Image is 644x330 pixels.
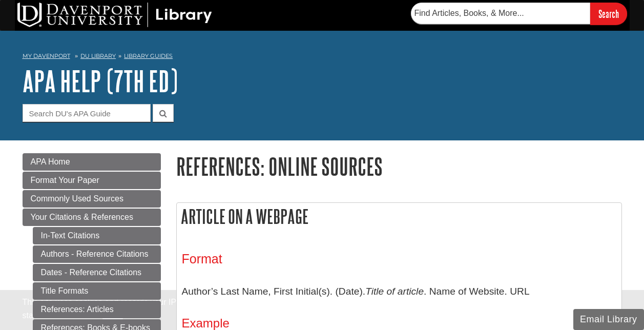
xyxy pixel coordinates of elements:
input: Search [590,3,627,25]
h4: Example [182,317,616,330]
a: In-Text Citations [33,227,161,244]
button: Email Library [573,309,644,330]
a: Commonly Used Sources [23,190,161,208]
nav: breadcrumb [23,49,622,66]
a: APA Help (7th Ed) [23,65,178,97]
input: Search DU's APA Guide [23,104,151,122]
span: Commonly Used Sources [31,194,123,203]
a: References: Articles [33,301,161,318]
span: Your Citations & References [31,213,133,221]
a: Format Your Paper [23,172,161,189]
h1: References: Online Sources [176,153,622,179]
h3: Format [182,252,616,266]
a: Title Formats [33,282,161,300]
a: Dates - Reference Citations [33,264,161,281]
h2: Article on a Webpage [177,203,621,230]
a: Authors - Reference Citations [33,245,161,263]
span: Format Your Paper [31,176,99,184]
span: APA Home [31,157,70,166]
a: DU Library [80,52,116,59]
a: APA Home [23,153,161,171]
a: Your Citations & References [23,209,161,226]
img: DU Library [17,3,212,27]
p: Author’s Last Name, First Initial(s). (Date). . Name of Website. URL [182,277,616,306]
form: Searches DU Library's articles, books, and more [411,3,627,25]
a: Library Guides [124,52,173,59]
input: Find Articles, Books, & More... [411,3,590,24]
a: My Davenport [23,52,70,60]
i: Title of article [365,286,424,297]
